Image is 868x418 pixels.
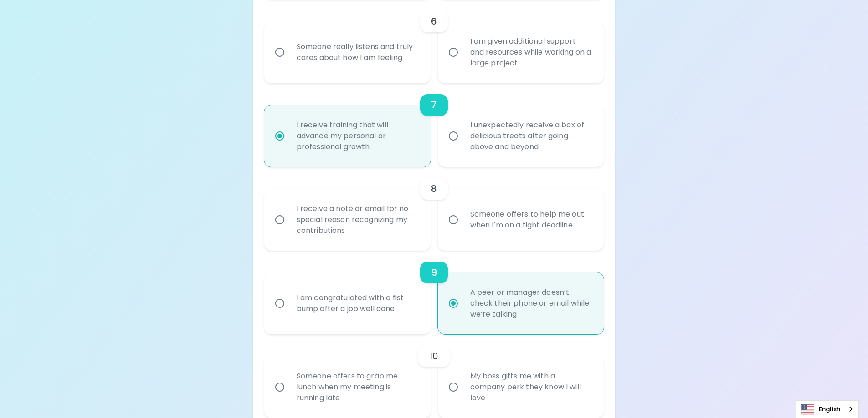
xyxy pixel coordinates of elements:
h6: 10 [429,349,438,363]
div: I unexpectedly receive a box of delicious treats after going above and beyond [463,109,599,163]
div: I am given additional support and resources while working on a large project [463,25,599,80]
div: Someone really listens and truly cares about how I am feeling [289,30,426,74]
h6: 9 [431,265,437,280]
div: choice-group-check [264,167,604,251]
div: I receive a note or email for no special reason recognizing my contributions [289,192,426,247]
div: I am congratulated with a fist bump after a job well done [289,282,426,325]
div: choice-group-check [264,83,604,167]
div: I receive training that will advance my personal or professional growth [289,109,426,163]
h6: 8 [431,181,437,196]
div: Someone offers to grab me lunch when my meeting is running late [289,360,426,414]
div: choice-group-check [264,251,604,334]
h6: 6 [431,14,437,29]
div: choice-group-check [264,334,604,418]
aside: Language selected: English [796,400,859,418]
a: English [796,401,858,418]
div: Someone offers to help me out when I’m on a tight deadline [463,198,599,242]
div: My boss gifts me with a company perk they know I will love [463,360,599,414]
div: A peer or manager doesn’t check their phone or email while we’re talking [463,276,599,331]
div: Language [796,400,859,418]
h6: 7 [431,98,437,112]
